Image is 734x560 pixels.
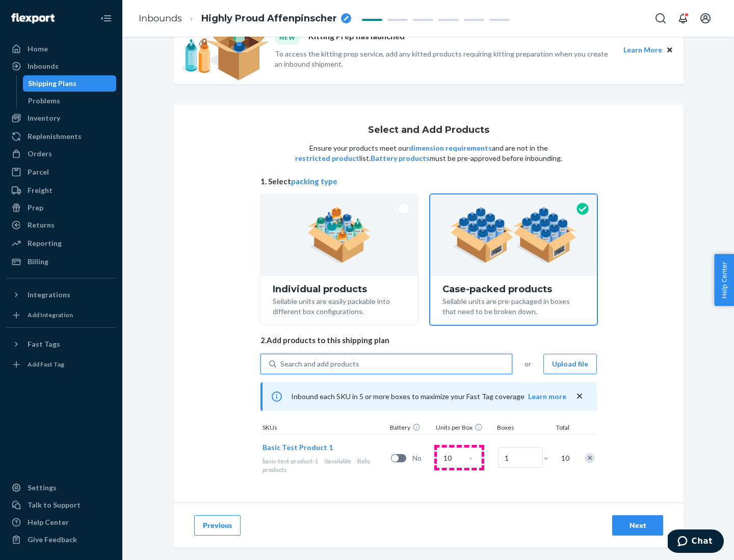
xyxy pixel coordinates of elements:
[585,453,595,463] div: Remove Item
[6,356,116,373] a: Add Fast Tag
[28,360,64,369] div: Add Fast Tag
[275,31,300,44] div: NEW
[6,128,116,145] a: Replenishments
[308,31,405,44] p: Kitting Prep has launched
[194,515,241,536] button: Previous
[574,391,585,402] button: close
[498,447,543,468] input: Number of boxes
[6,110,116,126] a: Inventory
[260,335,597,346] span: 2. Add products to this shipping plan
[371,153,430,163] button: Battery products
[28,220,55,230] div: Returns
[6,497,116,513] button: Talk to Support
[650,8,671,29] button: Open Search Box
[6,307,116,323] a: Add Integration
[28,149,52,159] div: Orders
[275,49,614,69] p: To access the kitting prep service, add any kitted products requiring kitting preparation when yo...
[28,238,62,248] div: Reporting
[6,287,116,303] button: Integrations
[434,423,495,434] div: Units per Box
[442,284,585,294] div: Case-packed products
[28,257,48,267] div: Billing
[28,500,81,510] div: Talk to Support
[668,529,724,555] iframe: Opens a widget where you can chat to one of our agents
[525,359,531,369] span: or
[28,113,60,123] div: Inventory
[6,514,116,530] a: Help Center
[546,423,571,434] div: Total
[280,359,359,369] div: Search and add products
[23,75,117,92] a: Shipping Plans
[28,203,43,213] div: Prep
[412,453,433,463] span: No
[294,143,563,163] p: Ensure your products meet our and are not in the list. must be pre-approved before inbounding.
[6,58,116,74] a: Inbounds
[695,8,716,29] button: Open account menu
[96,8,116,29] button: Close Navigation
[260,176,597,187] span: 1. Select
[28,517,69,527] div: Help Center
[368,125,489,135] h1: Select and Add Products
[543,354,597,374] button: Upload file
[673,8,693,29] button: Open notifications
[6,531,116,548] button: Give Feedback
[528,391,566,402] button: Learn more
[664,44,675,55] button: Close
[201,12,337,25] span: Highly Proud Affenpinscher
[263,457,318,465] span: basic-test-product-1
[6,146,116,162] a: Orders
[28,131,82,142] div: Replenishments
[28,339,60,349] div: Fast Tags
[295,153,359,163] button: restricted product
[28,185,53,195] div: Freight
[621,520,654,530] div: Next
[263,443,333,452] span: Basic Test Product 1
[6,235,116,251] a: Reporting
[28,535,77,545] div: Give Feedback
[11,13,55,23] img: Flexport logo
[495,423,546,434] div: Boxes
[130,4,359,34] ol: breadcrumbs
[6,41,116,57] a: Home
[307,207,371,263] img: individual-pack.facf35554cb0f1810c75b2bd6df2d64e.png
[559,453,569,463] span: 10
[6,336,116,352] button: Fast Tags
[28,167,49,177] div: Parcel
[28,311,73,319] div: Add Integration
[6,480,116,496] a: Settings
[23,93,117,109] a: Problems
[28,96,60,106] div: Problems
[273,284,406,294] div: Individual products
[28,61,59,71] div: Inbounds
[324,457,351,465] span: 0 available
[450,207,577,263] img: case-pack.59cecea509d18c883b923b81aeac6d0b.png
[260,423,388,434] div: SKUs
[28,483,57,493] div: Settings
[6,217,116,233] a: Returns
[623,44,662,55] button: Learn More
[437,447,482,468] input: Case Quantity
[28,44,48,54] div: Home
[409,143,492,153] button: dimension requirements
[6,164,116,180] a: Parcel
[6,254,116,270] a: Billing
[28,290,70,300] div: Integrations
[6,182,116,199] a: Freight
[260,382,597,411] div: Inbound each SKU in 5 or more boxes to maximize your Fast Tag coverage
[263,442,333,453] button: Basic Test Product 1
[388,423,434,434] div: Battery
[291,176,337,187] button: packing type
[273,294,406,317] div: Sellable units are easily packable into different box configurations.
[544,453,554,463] span: =
[139,13,182,24] a: Inbounds
[28,78,76,89] div: Shipping Plans
[263,457,387,474] div: Baby products
[6,200,116,216] a: Prep
[612,515,663,536] button: Next
[714,254,734,306] button: Help Center
[442,294,585,317] div: Sellable units are pre-packaged in boxes that need to be broken down.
